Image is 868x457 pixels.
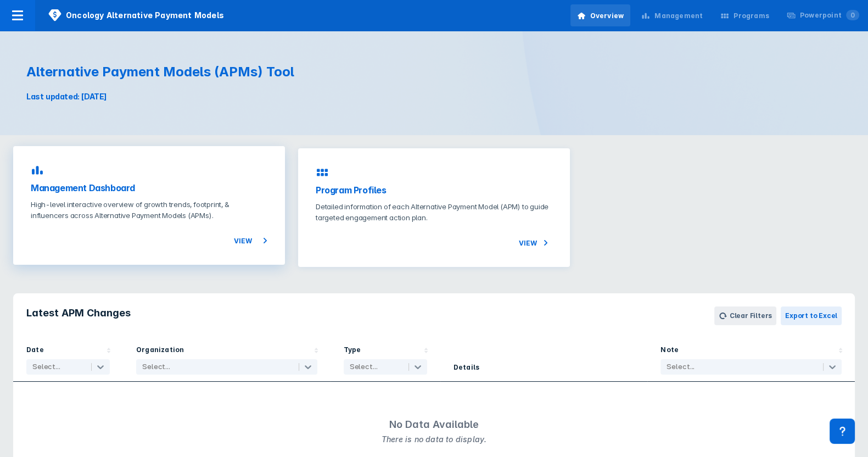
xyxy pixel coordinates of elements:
[660,345,679,357] div: Note
[654,11,703,21] div: Management
[453,363,635,372] div: Details
[830,419,855,444] div: Contact Support
[123,338,331,382] div: Sort
[590,11,624,21] div: Overview
[647,338,855,382] div: Sort
[388,417,480,432] div: No Data Available
[316,183,552,197] h3: Program Profiles
[316,201,552,223] p: Detailed information of each Alternative Payment Model (APM) to guide targeted engagement action ...
[714,306,776,325] button: Clear Filters
[380,432,488,447] span: There is no data to display.
[26,345,44,357] div: Date
[714,4,776,26] a: Programs
[13,146,285,265] a: Management DashboardHigh-level interactive overview of growth trends, footprint, & influencers ac...
[31,199,267,221] p: High-level interactive overview of growth trends, footprint, & influencers across Alternative Pay...
[331,338,440,382] div: Sort
[26,64,421,80] h1: Alternative Payment Models (APMs) Tool
[344,345,361,357] div: Type
[31,181,267,194] h3: Management Dashboard
[733,11,769,21] div: Programs
[298,148,570,267] a: Program ProfilesDetailed information of each Alternative Payment Model (APM) to guide targeted en...
[781,306,842,325] button: Export to Excel
[26,91,421,102] div: Last updated: [DATE]
[234,234,267,247] span: View
[570,4,631,26] a: Overview
[846,10,859,20] span: 0
[519,236,552,249] span: View
[13,338,123,382] div: Sort
[800,10,859,20] div: Powerpoint
[26,306,131,320] h3: Latest APM Changes
[136,345,184,357] div: Organization
[635,4,709,26] a: Management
